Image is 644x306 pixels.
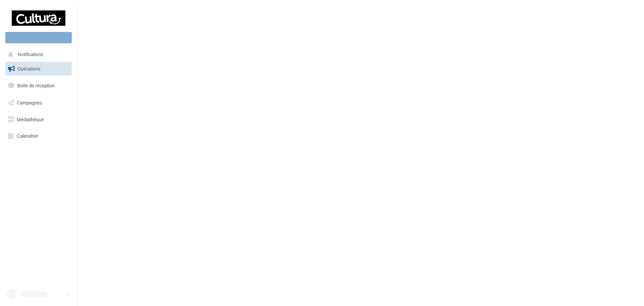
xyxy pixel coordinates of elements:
a: Calendrier [4,129,73,143]
span: Opérations [17,66,40,72]
a: Campagnes [4,96,73,110]
span: Médiathèque [17,116,44,122]
span: Notifications [18,52,43,57]
span: Boîte de réception [17,83,55,88]
a: Boîte de réception [4,78,73,93]
span: Campagnes [17,100,42,105]
div: Nouvelle campagne [5,32,72,43]
a: Opérations [4,62,73,76]
a: Médiathèque [4,113,73,127]
span: Calendrier [17,133,39,139]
